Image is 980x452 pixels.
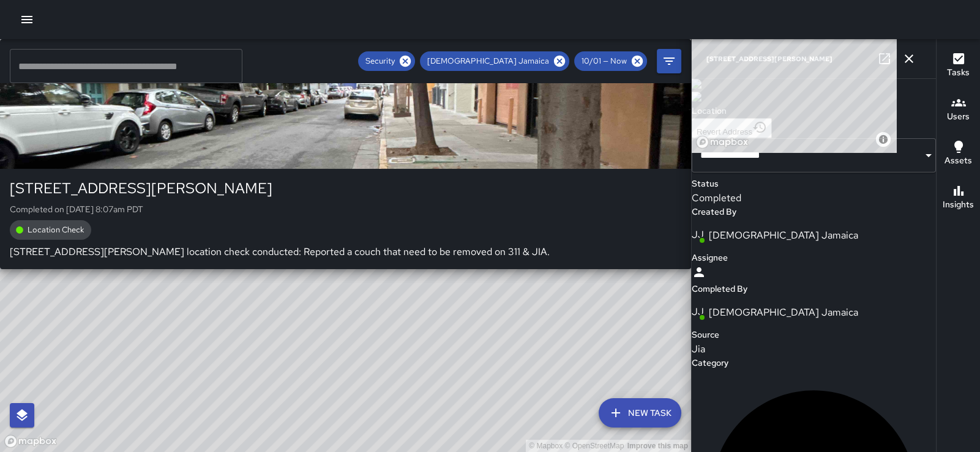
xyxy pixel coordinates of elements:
p: Completed on [DATE] 8:07am PDT [10,203,681,215]
button: New Task [599,398,681,428]
button: Insights [937,176,980,220]
div: Security [358,51,415,71]
span: 10/01 — Now [574,55,634,67]
div: [STREET_ADDRESS][PERSON_NAME] [10,179,681,198]
button: Filters [657,49,681,73]
div: [DEMOGRAPHIC_DATA] Jamaica [420,51,569,71]
div: 10/01 — Now [574,51,647,71]
h6: Users [947,110,970,124]
p: JJ [692,228,704,242]
p: JJ [692,305,704,319]
p: [STREET_ADDRESS][PERSON_NAME] location check conducted: Reported a couch that need to be removed ... [10,245,681,259]
h6: Assets [944,154,972,168]
span: Security [358,55,402,67]
h6: Insights [943,198,974,212]
button: Assets [937,132,980,176]
button: Users [937,88,980,132]
button: Open [920,147,937,164]
span: [DEMOGRAPHIC_DATA] Jamaica [420,55,556,67]
button: Tasks [937,44,980,88]
span: Location Check [20,224,91,236]
h6: Tasks [947,66,970,80]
